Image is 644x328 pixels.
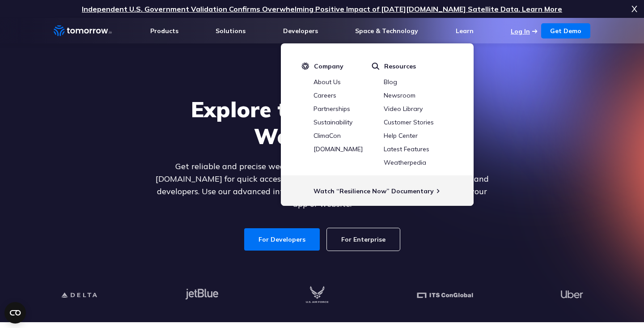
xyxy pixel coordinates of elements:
[314,132,341,140] a: ClimaCon
[541,23,590,38] a: Get Demo
[283,27,318,35] a: Developers
[384,145,429,153] a: Latest Features
[384,158,426,166] a: Weatherpedia
[149,96,495,149] h1: Explore the World’s Best Weather API
[355,27,418,35] a: Space & Technology
[54,24,112,38] a: Home link
[384,118,434,126] a: Customer Stories
[384,132,418,140] a: Help Center
[150,27,178,35] a: Products
[314,91,336,99] a: Careers
[314,187,434,195] a: Watch “Resilience Now” Documentary
[149,160,495,210] p: Get reliable and precise weather data through our free API. Count on [DATE][DOMAIN_NAME] for quic...
[384,91,415,99] a: Newsroom
[384,105,423,113] a: Video Library
[456,27,474,35] a: Learn
[314,78,341,86] a: About Us
[384,62,416,70] span: Resources
[314,105,350,113] a: Partnerships
[82,4,562,13] a: Independent U.S. Government Validation Confirms Overwhelming Positive Impact of [DATE][DOMAIN_NAM...
[216,27,246,35] a: Solutions
[4,302,26,324] button: Open CMP widget
[244,228,320,251] a: For Developers
[314,118,352,126] a: Sustainability
[314,62,343,70] span: Company
[511,27,530,35] a: Log In
[372,62,380,70] img: magnifier.svg
[301,62,309,70] img: tio-logo-icon.svg
[327,228,400,251] a: For Enterprise
[384,78,397,86] a: Blog
[314,145,363,153] a: [DOMAIN_NAME]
